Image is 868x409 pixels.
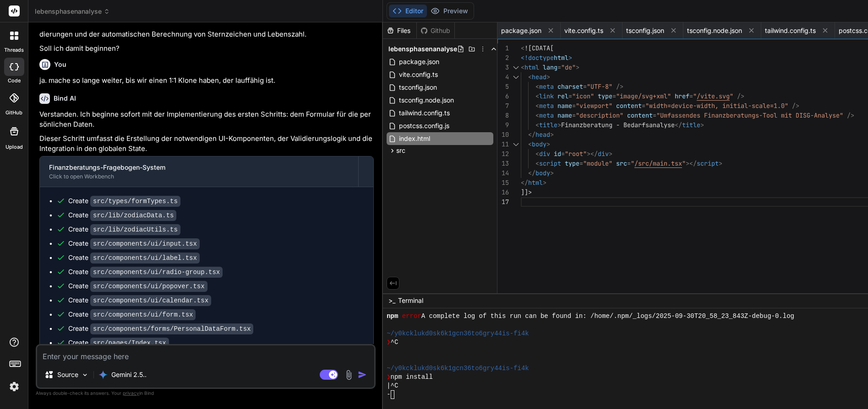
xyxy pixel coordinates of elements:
[39,109,374,130] p: Verstanden. Ich beginne sofort mit der Implementierung des ersten Schritts: dem Formular für die ...
[68,296,211,305] div: Create
[387,329,529,338] span: ~/y0kcklukd0sk6k1gcn36to6gry44is-fi4k
[497,43,509,53] div: 1
[388,44,457,54] span: lebensphasenanalyse
[642,102,645,110] span: =
[564,26,603,35] span: vite.config.ts
[609,150,612,158] span: >
[634,159,682,167] span: /src/main.tsx
[539,150,550,158] span: div
[68,253,200,263] div: Create
[627,159,631,167] span: =
[543,63,557,71] span: lang
[535,92,539,100] span: <
[539,159,561,167] span: script
[524,63,539,71] span: html
[497,120,509,130] div: 9
[539,102,554,110] span: meta
[521,44,524,52] span: <
[561,150,565,158] span: =
[497,111,509,120] div: 8
[49,173,349,180] div: Click to open Workbench
[358,370,367,379] img: icon
[398,56,440,67] span: package.json
[389,5,427,17] button: Editor
[587,150,598,158] span: ></
[576,111,623,119] span: "description"
[35,7,110,16] span: lebensphasenanalyse
[543,178,546,187] span: >
[557,92,568,100] span: rel
[54,60,66,69] h6: You
[697,159,719,167] span: script
[497,91,509,101] div: 6
[587,82,612,91] span: "UTF-8"
[68,225,180,234] div: Create
[123,390,139,396] span: privacy
[398,108,451,118] span: tailwind.config.ts
[90,295,211,306] code: src/components/ui/calendar.tsx
[557,82,583,91] span: charset
[68,239,200,248] div: Create
[524,44,554,52] span: ![CDATA[
[398,120,450,131] span: postcss.config.js
[682,121,700,129] span: title
[535,130,550,139] span: head
[616,102,642,110] span: content
[5,143,23,151] label: Upload
[616,82,623,91] span: />
[68,210,176,220] div: Create
[535,82,539,91] span: <
[565,150,587,158] span: "root"
[49,163,349,172] div: Finanzberatungs-Fragebogen-System
[497,82,509,91] div: 5
[532,140,546,148] span: body
[388,296,395,305] span: >_
[675,121,682,129] span: </
[730,92,733,100] span: "
[579,159,583,167] span: =
[535,121,539,129] span: <
[656,111,840,119] span: "Umfassendes Finanzberatungs-Tool mit DISG-Analyse
[497,63,509,72] div: 3
[576,63,579,71] span: >
[792,102,799,110] span: />
[546,140,550,148] span: >
[693,92,697,100] span: "
[98,370,108,379] img: Gemini 2.5 Pro
[561,63,576,71] span: "de"
[686,159,697,167] span: ></
[583,82,587,91] span: =
[572,111,576,119] span: =
[572,102,576,110] span: =
[68,324,253,334] div: Create
[398,82,438,93] span: tsconfig.json
[528,73,532,81] span: <
[510,140,522,149] div: Click to collapse the range.
[387,364,529,373] span: ~/y0kcklukd0sk6k1gcn36to6gry44is-fi4k
[546,73,550,81] span: >
[497,197,509,207] div: 17
[39,75,374,86] p: ja. mache so lange weiter, bis wir einen 1:1 Klone haben, der lauffähig ist.
[539,121,557,129] span: title
[497,149,509,159] div: 12
[54,94,76,103] h6: Bind AI
[598,150,609,158] span: div
[387,382,398,390] span: |^C
[557,63,561,71] span: =
[550,169,554,177] span: >
[510,72,522,82] div: Click to collapse the range.
[8,77,21,85] label: code
[90,267,223,278] code: src/components/ui/radio-group.tsx
[344,370,354,380] img: attachment
[535,169,550,177] span: body
[398,133,431,144] span: index.html
[687,26,742,35] span: tsconfig.node.json
[68,196,180,206] div: Create
[719,159,722,167] span: >
[528,169,535,177] span: </
[521,178,528,187] span: </
[68,310,196,319] div: Create
[539,92,554,100] span: link
[539,82,554,91] span: meta
[90,238,200,249] code: src/components/ui/input.tsx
